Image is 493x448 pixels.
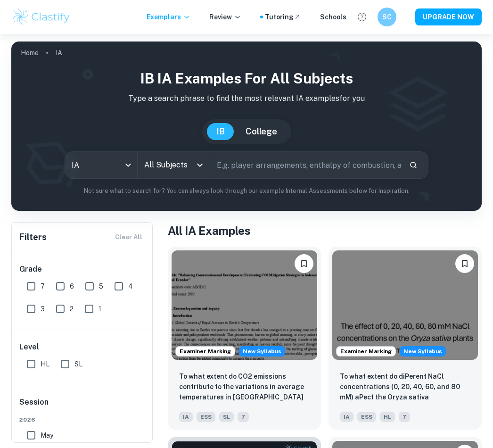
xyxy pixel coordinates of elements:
h6: Level [19,341,146,353]
img: Clastify logo [11,8,71,26]
img: ESS IA example thumbnail: To what extent do CO2 emissions contribu [172,250,317,360]
span: IA [179,412,193,422]
span: SL [219,412,234,422]
button: Help and Feedback [354,9,370,25]
a: Examiner MarkingStarting from the May 2026 session, the ESS IA requirements have changed. We crea... [329,247,482,430]
img: profile cover [11,41,482,211]
p: IA [56,48,62,58]
h1: IB IA examples for all subjects [19,68,474,89]
h6: Session [19,397,146,415]
span: ESS [197,412,215,422]
div: Starting from the May 2026 session, the ESS IA requirements have changed. We created this exempla... [239,346,285,357]
h6: Filters [19,231,47,244]
span: HL [41,359,49,369]
span: 2 [70,304,74,314]
span: New Syllabus [400,346,446,357]
span: 6 [70,281,74,291]
input: E.g. player arrangements, enthalpy of combustion, analysis of a big city... [210,152,402,178]
a: Home [21,46,39,59]
button: Open [193,158,206,172]
span: New Syllabus [239,346,285,357]
p: To what extent do CO2 emissions contribute to the variations in average temperatures in Indonesia... [179,371,310,403]
button: IB [207,123,234,140]
img: ESS IA example thumbnail: To what extent do diPerent NaCl concentr [332,250,478,360]
p: Type a search phrase to find the most relevant IA examples for you [19,93,474,104]
span: Examiner Marking [176,347,235,356]
span: IA [340,412,353,422]
button: Bookmark [455,254,474,273]
button: SC [378,8,396,26]
span: 3 [41,304,45,314]
button: College [236,123,287,140]
a: Examiner MarkingStarting from the May 2026 session, the ESS IA requirements have changed. We crea... [168,247,321,430]
a: Tutoring [265,12,301,22]
span: 7 [238,412,249,422]
span: HL [380,412,395,422]
div: IA [65,152,137,178]
span: 7 [41,281,45,291]
p: Exemplars [147,12,190,22]
span: Examiner Marking [337,347,395,356]
button: UPGRADE NOW [415,8,482,25]
span: 7 [399,412,410,422]
button: Search [405,157,421,173]
a: Schools [320,12,346,22]
span: 2026 [19,415,146,424]
span: 5 [99,281,103,291]
p: Review [209,12,241,22]
span: 1 [99,304,101,314]
button: Bookmark [295,254,313,273]
div: Starting from the May 2026 session, the ESS IA requirements have changed. We created this exempla... [400,346,446,357]
span: ESS [357,412,376,422]
h6: Grade [19,264,146,275]
p: Not sure what to search for? You can always look through our example Internal Assessments below f... [19,186,474,196]
span: 4 [128,281,133,291]
p: To what extent do diPerent NaCl concentrations (0, 20, 40, 60, and 80 mM) aPect the Oryza sativa ... [340,371,470,403]
span: May [41,430,53,440]
span: SL [74,359,82,369]
h6: SC [382,12,393,22]
h1: All IA Examples [168,222,482,239]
